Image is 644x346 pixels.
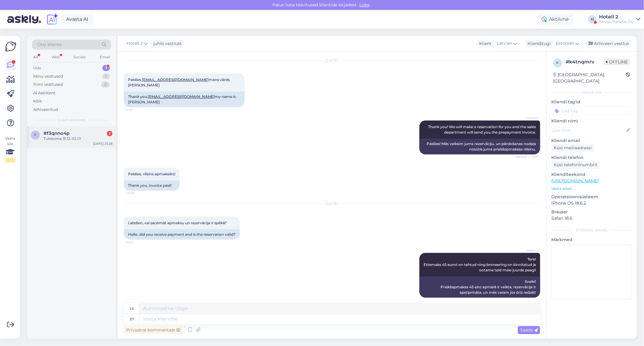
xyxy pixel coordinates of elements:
div: Kliendi info [551,90,632,95]
div: Arhiveeritud [33,107,58,113]
span: 10:31 [126,108,148,112]
div: Socials [72,53,87,61]
div: 0 [101,82,110,88]
a: Hotell 2Tervise Paradiis OÜ [599,15,640,24]
p: Vaata edasi ... [551,186,632,191]
div: 3 [107,131,112,136]
img: Askly Logo [5,41,16,52]
span: Saada [520,327,538,333]
div: Email [98,53,111,61]
div: Paldies! Mēs veiksim jums rezervāciju, un pārdošanas nodaļa nosūtīs jums priekšapmaksas rēķinu. [419,139,540,154]
img: explore-ai [46,13,59,26]
p: Kliendi nimi [551,118,632,124]
p: Kliendi email [551,137,632,144]
p: Kliendi tag'id [551,99,632,105]
div: lv [130,303,134,314]
span: Hotell 2 [516,248,538,253]
input: Lisa nimi [552,127,625,134]
p: Kliendi telefon [551,154,632,161]
span: Estonian [556,40,574,47]
div: Tiimi vestlused [33,82,63,88]
div: Klienditugi [525,40,551,47]
div: et [130,314,134,324]
div: [DATE] [124,58,540,63]
span: Paldies, mans vārds [PERSON_NAME] [128,77,231,87]
a: [EMAIL_ADDRESS][DOMAIN_NAME] [142,77,209,82]
div: Thank you, invoice paid! [124,180,180,191]
div: Uus [33,65,41,71]
div: Hotell 2 [599,15,634,19]
div: juhib vestlust [151,40,182,47]
p: Safari 18.6 [551,215,632,222]
div: Minu vestlused [33,73,63,79]
div: Vaata siia [5,136,16,163]
div: [DATE] 23:28 [93,141,112,146]
div: H [588,15,597,24]
div: Kõik [33,98,42,104]
div: All [32,53,39,61]
span: Paldies, rēķins apmaksāts! [128,172,175,176]
a: [EMAIL_ADDRESS][DOMAIN_NAME] [148,94,215,99]
span: Hotell 2 [516,116,538,120]
span: Tere! Ettemaks 45 eurot on tehtud ning broneering on kinnitatud ja ootame teid meie juurde peagi! [424,257,537,272]
span: Hotell 2 [127,40,143,47]
div: Küsi telefoninumbrit [551,161,600,169]
span: Uued vestlused [58,117,86,123]
span: 23:24 [126,240,148,244]
span: #f3qnno4p [43,131,69,136]
span: Latvian [497,40,512,47]
div: [DATE] [124,201,540,206]
div: Aktiivne [537,14,574,25]
div: AI Assistent [33,90,56,96]
div: Web [50,53,61,61]
div: Hello, did you receive payment and is the reservation valid? [124,229,240,240]
input: Lisa tag [551,106,632,115]
p: Klienditeekond [551,171,632,178]
span: Labdien, vai saņēmāt apmaksu un rezervācija ir spēkā? [128,221,227,225]
div: Klient [477,40,492,47]
p: iPhone OS 18.6.2 [551,200,632,206]
div: # k4tnqmrv [566,58,604,66]
div: 1 [102,65,110,71]
div: 1 [102,73,110,79]
div: Sveiki! Priekšapmaksa 45 eiro apmērā ir veikta, rezervācija ir apstiprināta, un mēs ceram jūs drī... [419,276,540,298]
span: Offline [604,59,630,65]
span: Otsi kliente [37,41,62,48]
a: [URL][DOMAIN_NAME] [551,178,599,183]
a: Avasta AI [61,14,93,24]
span: f [34,133,37,137]
div: Küsi meiliaadressi [551,144,594,152]
span: Nähtud ✓ 10:51 [515,155,538,159]
div: Tervise Paradiis OÜ [599,19,634,24]
div: Thank you, my name is [PERSON_NAME] [124,92,245,107]
div: [PERSON_NAME] [551,228,632,233]
p: Operatsioonisüsteem [551,194,632,200]
div: [GEOGRAPHIC_DATA], [GEOGRAPHIC_DATA] [553,72,626,84]
div: Tuleksime 31.12-02.01 [43,136,112,141]
span: Luba [358,2,372,8]
div: 0 / 3 [5,157,16,163]
p: Brauser [551,209,632,215]
div: Privaatne kommentaar [124,326,183,334]
div: Arhiveeri vestlus [585,40,631,48]
span: 23:09 [126,191,148,196]
p: Märkmed [551,237,632,243]
span: k [556,60,559,65]
span: Thank you! We will make a reservation for you and the sales department will send you the prepayme... [428,124,537,134]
